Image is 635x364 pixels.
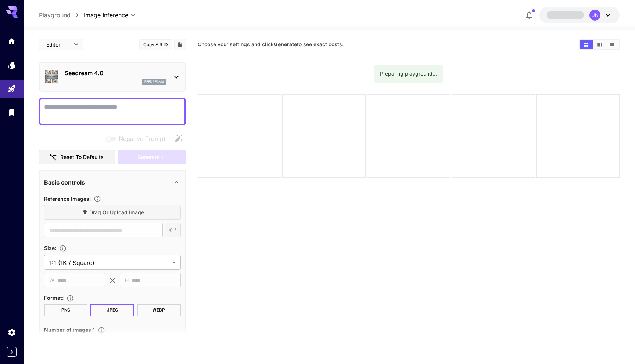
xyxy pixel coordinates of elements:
button: Choose the file format for the output image. [64,295,77,302]
a: Playground [39,11,71,19]
button: Show media in list view [606,40,619,49]
span: Negative prompts are not compatible with the selected model. [104,134,171,143]
span: Image Inference [84,11,128,19]
span: Editor [46,41,69,48]
div: Settings [7,328,16,337]
button: UN [539,7,620,23]
div: Seedream 4.0seedream4 [44,66,181,88]
button: WEBP [137,304,181,316]
div: Playground [7,84,16,94]
p: seedream4 [144,79,164,84]
b: Generate [274,41,297,47]
div: UN [589,10,600,21]
button: Copy AIR ID [139,39,172,50]
div: Models [7,61,16,70]
button: Adjust the dimensions of the generated image by specifying its width and height in pixels, or sel... [56,245,69,252]
div: Preparing playground... [380,67,437,80]
button: Show media in video view [593,40,606,49]
nav: breadcrumb [39,11,84,19]
p: Basic controls [44,178,85,187]
button: Upload a reference image to guide the result. This is needed for Image-to-Image or Inpainting. Su... [91,195,104,203]
span: Format : [44,295,64,301]
span: Negative Prompt [119,134,165,143]
span: 1:1 (1K / Square) [49,258,169,267]
div: Show media in grid viewShow media in video viewShow media in list view [579,39,620,50]
div: Basic controls [44,174,181,191]
span: Size : [44,245,56,251]
button: Add to library [177,40,183,49]
button: Reset to defaults [39,150,115,165]
button: PNG [44,304,88,316]
div: Home [7,37,16,46]
span: H [125,276,129,284]
span: W [49,276,54,284]
div: Library [7,108,16,117]
span: Reference Images : [44,196,91,202]
button: Show media in grid view [580,40,593,49]
button: JPEG [90,304,134,316]
button: Expand sidebar [7,347,17,357]
span: Choose your settings and click to see exact costs. [198,41,344,47]
button: Specify how many images to generate in a single request. Each image generation will be charged se... [95,327,108,334]
p: Seedream 4.0 [65,69,166,77]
